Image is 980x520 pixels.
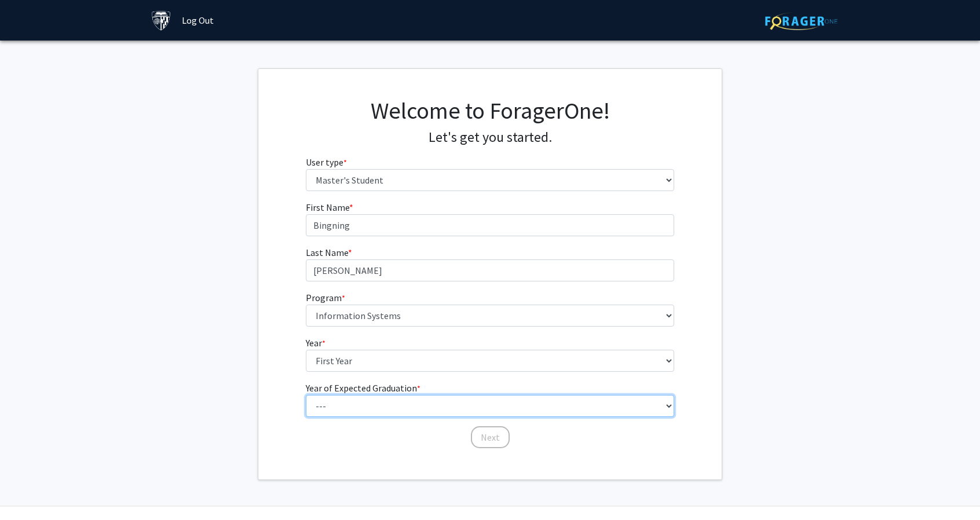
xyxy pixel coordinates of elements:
button: Next [471,426,510,448]
label: Year of Expected Graduation [306,381,420,395]
span: Last Name [306,247,348,258]
h1: Welcome to ForagerOne! [306,97,675,124]
label: User type [306,155,347,169]
h4: Let's get you started. [306,129,675,146]
label: Program [306,291,345,305]
iframe: Chat [9,468,49,511]
span: First Name [306,202,349,213]
label: Year [306,336,326,350]
img: Johns Hopkins University Logo [151,10,171,31]
img: ForagerOne Logo [765,12,838,30]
